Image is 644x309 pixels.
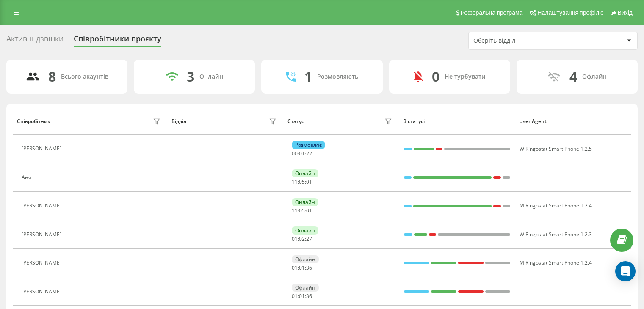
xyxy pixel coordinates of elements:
div: Співробітники проєкту [74,34,161,47]
div: Онлайн [199,73,223,80]
span: 01 [292,264,298,271]
span: 11 [292,207,298,214]
div: : : [292,208,312,214]
span: 01 [292,235,298,243]
div: [PERSON_NAME] [22,289,64,295]
span: 02 [299,235,305,243]
div: 1 [304,69,312,85]
span: Вихід [618,9,633,16]
span: 00 [292,150,298,157]
div: Відділ [171,119,186,124]
span: W Ringostat Smart Phone 1.2.3 [520,231,592,238]
span: M Ringostat Smart Phone 1.2.4 [520,259,592,266]
div: Офлайн [292,255,319,263]
div: [PERSON_NAME] [22,203,64,209]
div: [PERSON_NAME] [22,260,64,266]
span: 36 [306,292,312,300]
span: 36 [306,264,312,271]
span: Налаштування профілю [537,9,603,16]
span: 05 [299,178,305,185]
div: Активні дзвінки [6,34,64,47]
div: Оберіть відділ [473,37,575,44]
span: 05 [299,207,305,214]
div: : : [292,293,312,299]
span: 11 [292,178,298,185]
div: 3 [187,69,194,85]
span: 22 [306,150,312,157]
span: 01 [299,292,305,300]
div: Розмовляє [292,141,325,149]
div: Онлайн [292,226,318,235]
div: Розмовляють [317,73,358,80]
span: 01 [299,264,305,271]
div: Аня [22,174,33,180]
div: : : [292,265,312,271]
div: : : [292,179,312,185]
div: 0 [432,69,439,85]
div: [PERSON_NAME] [22,146,64,152]
span: M Ringostat Smart Phone 1.2.4 [520,202,592,209]
div: 4 [569,69,577,85]
div: Офлайн [582,73,607,80]
span: 01 [306,207,312,214]
span: W Ringostat Smart Phone 1.2.5 [520,145,592,152]
div: Офлайн [292,284,319,292]
div: : : [292,151,312,157]
div: [PERSON_NAME] [22,232,64,237]
div: 8 [48,69,56,85]
span: 01 [292,292,298,300]
div: Співробітник [17,119,50,124]
span: Реферальна програма [461,9,523,16]
span: 01 [299,150,305,157]
div: : : [292,236,312,242]
div: User Agent [519,119,627,124]
div: Open Intercom Messenger [615,261,636,281]
div: Статус [287,119,304,124]
div: Онлайн [292,198,318,206]
div: В статусі [403,119,511,124]
span: 01 [306,178,312,185]
div: Онлайн [292,169,318,177]
span: 27 [306,235,312,243]
div: Не турбувати [445,73,486,80]
div: Всього акаунтів [61,73,108,80]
